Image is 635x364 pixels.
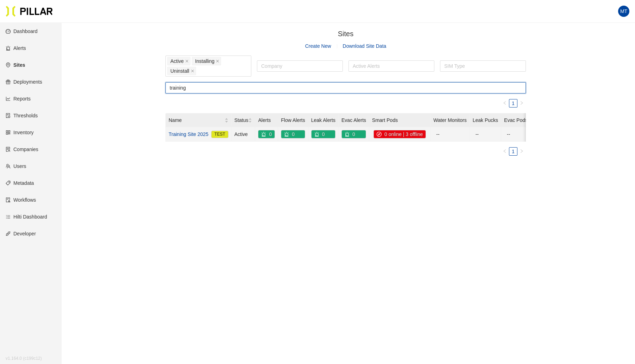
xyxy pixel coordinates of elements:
span: alert [345,132,352,137]
a: 1 [509,99,517,107]
td: Active [232,127,256,142]
th: Leak Alerts [308,113,339,127]
li: 1 [509,147,517,156]
span: right [520,101,524,105]
button: right [517,99,526,108]
li: Next Page [517,99,526,108]
li: 1 [509,99,517,108]
span: alert [314,132,322,137]
a: qrcodeInventory [6,130,34,135]
span: Name [169,116,225,124]
span: close [185,59,189,64]
th: Evac Pods [501,113,531,127]
span: Installing [195,57,214,65]
a: apiDeveloper [6,231,36,236]
a: alert0 [281,131,297,137]
a: line-chartReports [6,96,31,102]
button: left [501,99,509,108]
a: solutionCompanies [6,147,38,152]
span: compass [377,132,384,137]
a: exceptionThresholds [6,113,38,118]
span: left [503,149,507,153]
a: giftDeployments [6,79,42,85]
a: Create New [305,43,331,49]
a: alertAlerts [6,45,26,51]
a: environmentSites [6,62,25,68]
a: alert0 [312,131,328,137]
span: alert [284,132,292,137]
th: Flow Alerts [278,113,308,127]
div: -- [476,130,498,138]
input: Search [165,82,526,93]
a: alert0 [342,131,358,137]
div: -- [507,130,528,138]
th: Water Monitors [430,113,470,127]
span: alert [261,132,269,137]
span: Active [170,57,184,65]
div: -- [436,130,466,138]
span: Sites [338,30,353,38]
a: 1 [509,148,517,155]
a: barsHilti Dashboard [6,214,47,220]
button: left [501,147,509,156]
th: Alerts [255,113,278,127]
span: left [503,101,507,105]
span: right [520,149,524,153]
a: tagMetadata [6,180,34,186]
span: Uninstall [170,67,189,75]
a: auditWorkflows [6,197,36,203]
span: Status [234,116,249,124]
a: teamUsers [6,163,26,169]
li: Previous Page [501,147,509,156]
li: Previous Page [501,99,509,108]
a: alert0 [258,131,275,137]
button: right [517,147,526,156]
span: close [191,69,194,73]
span: close [216,59,219,64]
span: Test [211,131,228,138]
div: 0 online | 3 offline [374,130,426,138]
a: dashboardDashboard [6,28,38,34]
li: Next Page [517,147,526,156]
th: Smart Pods [369,113,430,127]
a: Training Site 2025 [169,130,208,138]
th: Evac Alerts [339,113,369,127]
img: Pillar Technologies [6,6,53,17]
span: MT [620,6,627,17]
span: Download Site Data [343,43,386,49]
th: Leak Pucks [470,113,501,127]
